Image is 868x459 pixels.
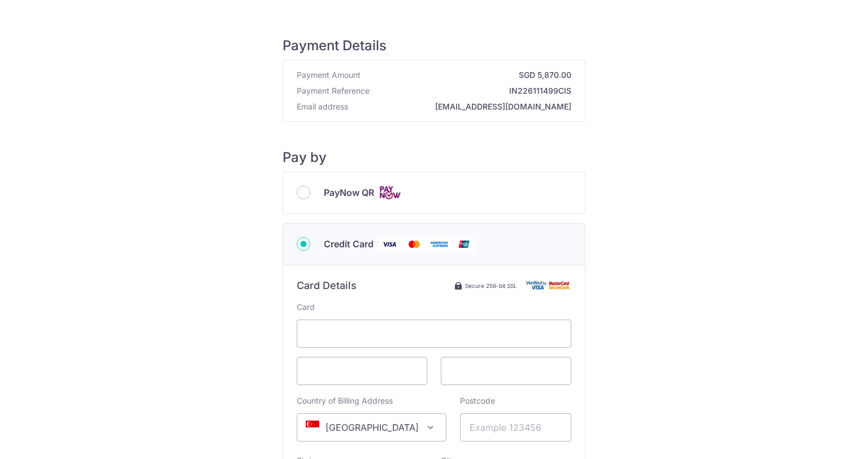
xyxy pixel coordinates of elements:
[306,327,562,340] iframe: Secure card number input frame
[365,69,571,81] strong: SGD 5,870.00
[297,301,315,313] label: Card
[283,37,585,54] h5: Payment Details
[297,413,446,441] span: Singapore
[428,237,450,251] img: American Express
[460,395,495,406] label: Postcode
[306,364,418,378] iframe: Secure card expiration date input frame
[465,281,517,290] span: Secure 256-bit SSL
[297,69,361,81] span: Payment Amount
[324,237,374,251] span: Credit Card
[526,281,571,290] img: Card secure
[297,395,393,406] label: Country of Billing Address
[297,414,446,441] span: Singapore
[453,237,475,251] img: Union Pay
[283,149,585,166] h5: Pay by
[297,101,348,112] span: Email address
[297,186,571,200] div: PayNow QR Cards logo
[374,85,571,97] strong: IN226111499CIS
[297,237,571,251] div: Credit Card Visa Mastercard American Express Union Pay
[297,279,357,292] h6: Card Details
[353,101,571,112] strong: [EMAIL_ADDRESS][DOMAIN_NAME]
[450,364,562,378] iframe: Secure card security code input frame
[379,186,401,200] img: Cards logo
[324,186,374,199] span: PayNow QR
[403,237,426,251] img: Mastercard
[378,237,401,251] img: Visa
[460,413,571,441] input: Example 123456
[297,85,370,97] span: Payment Reference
